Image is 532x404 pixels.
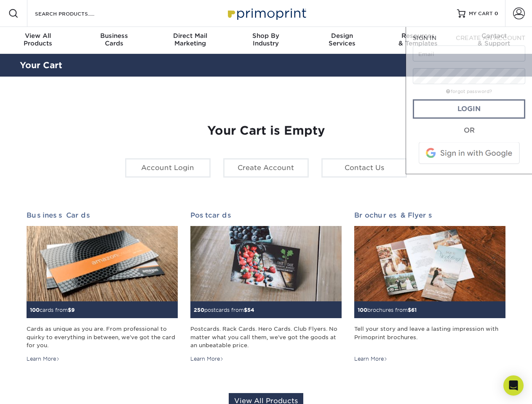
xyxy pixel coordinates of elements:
[380,27,456,54] a: Resources& Templates
[354,211,505,363] a: Brochures & Flyers 100brochures from$61 Tell your story and leave a lasting impression with Primo...
[27,226,178,302] img: Business Cards
[30,307,40,313] span: 100
[456,35,525,41] span: CREATE AN ACCOUNT
[408,307,411,313] span: $
[413,125,525,136] div: OR
[380,32,456,47] div: & Templates
[413,35,436,41] span: SIGN IN
[27,124,506,138] h1: Your Cart is Empty
[304,32,380,40] span: Design
[27,211,178,219] h2: Business Cards
[190,226,342,302] img: Postcards
[446,89,492,94] a: forgot password?
[469,10,493,17] span: MY CART
[27,211,178,363] a: Business Cards 100cards from$9 Cards as unique as you are. From professional to quirky to everyth...
[125,158,211,178] a: Account Login
[413,45,525,61] input: Email
[411,307,417,313] span: 61
[503,375,524,396] div: Open Intercom Messenger
[190,355,224,363] div: Learn More
[76,27,152,54] a: BusinessCards
[152,27,228,54] a: Direct MailMarketing
[76,32,152,47] div: Cards
[354,226,505,302] img: Brochures & Flyers
[2,378,72,401] iframe: Google Customer Reviews
[190,325,342,349] div: Postcards. Rack Cards. Hero Cards. Club Flyers. No matter what you call them, we've got the goods...
[223,158,309,178] a: Create Account
[247,307,254,313] span: 54
[358,307,367,313] span: 100
[413,99,525,119] a: Login
[224,4,308,22] img: Primoprint
[71,307,75,313] span: 9
[152,32,228,47] div: Marketing
[244,307,247,313] span: $
[358,307,417,313] small: brochures from
[495,11,498,16] span: 0
[380,32,456,40] span: Resources
[27,355,60,363] div: Learn More
[354,211,505,219] h2: Brochures & Flyers
[321,158,407,178] a: Contact Us
[304,27,380,54] a: DesignServices
[27,325,178,349] div: Cards as unique as you are. From professional to quirky to everything in between, we've got the c...
[228,32,304,40] span: Shop By
[228,27,304,54] a: Shop ByIndustry
[30,307,75,313] small: cards from
[354,325,505,349] div: Tell your story and leave a lasting impression with Primoprint brochures.
[194,307,254,313] small: postcards from
[152,32,228,40] span: Direct Mail
[228,32,304,47] div: Industry
[76,32,152,40] span: Business
[354,355,388,363] div: Learn More
[194,307,204,313] span: 250
[34,8,116,19] input: SEARCH PRODUCTS.....
[20,60,62,70] a: Your Cart
[190,211,342,219] h2: Postcards
[304,32,380,47] div: Services
[190,211,342,363] a: Postcards 250postcards from$54 Postcards. Rack Cards. Hero Cards. Club Flyers. No matter what you...
[68,307,71,313] span: $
